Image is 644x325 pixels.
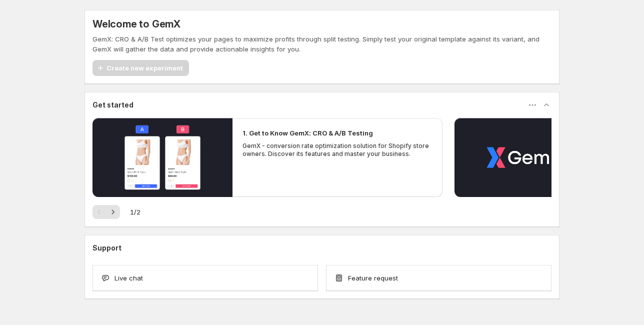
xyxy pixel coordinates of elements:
[92,18,180,30] h5: Welcome to GemX
[242,128,373,138] h2: 1. Get to Know GemX: CRO & A/B Testing
[348,273,398,283] span: Feature request
[92,34,551,54] p: GemX: CRO & A/B Test optimizes your pages to maximize profits through split testing. Simply test ...
[114,273,143,283] span: Live chat
[92,243,121,253] h3: Support
[130,207,140,217] span: 1 / 2
[92,100,133,110] h3: Get started
[242,142,432,158] p: GemX - conversion rate optimization solution for Shopify store owners. Discover its features and ...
